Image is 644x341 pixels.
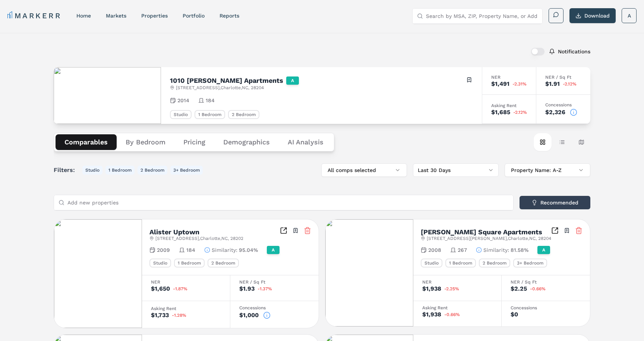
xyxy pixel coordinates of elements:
[483,246,509,254] span: Similarity :
[286,76,299,85] div: A
[149,229,199,235] h2: Alister Uptown
[195,110,225,119] div: 1 Bedroom
[426,9,538,24] input: Search by MSA, ZIP, Property Name, or Address
[174,259,205,268] div: 1 Bedroom
[149,259,171,268] div: Studio
[267,246,280,254] div: A
[176,85,264,91] span: [STREET_ADDRESS] , Charlotte , NC , 28204
[511,280,581,284] div: NER / Sq Ft
[170,77,283,84] h2: 1010 [PERSON_NAME] Apartments
[422,280,492,284] div: NER
[545,81,560,87] div: $1.91
[421,259,442,268] div: Studio
[170,166,203,175] button: 3+ Bedroom
[7,10,61,21] a: MARKERR
[172,313,186,317] span: -1.28%
[458,246,467,254] span: 267
[511,246,528,254] span: 81.58%
[105,166,135,175] button: 1 Bedroom
[421,229,542,235] h2: [PERSON_NAME] Square Apartments
[321,163,407,177] button: All comps selected
[173,287,187,291] span: -1.87%
[444,287,459,291] span: -2.25%
[545,103,581,107] div: Concessions
[279,134,332,150] button: AI Analysis
[82,166,102,175] button: Studio
[537,246,550,254] div: A
[206,97,215,104] span: 184
[214,134,279,150] button: Demographics
[530,287,546,291] span: -0.66%
[151,312,169,318] div: $1,733
[54,166,79,175] span: Filters:
[513,110,527,115] span: -2.12%
[569,8,616,23] button: Download
[505,163,590,177] button: Property Name: A-Z
[174,134,214,150] button: Pricing
[491,75,527,79] div: NER
[67,195,509,210] input: Add new properties
[239,306,310,310] div: Concessions
[422,312,441,317] div: $1,938
[422,306,492,310] div: Asking Rent
[141,13,168,19] a: properties
[157,246,170,254] span: 2009
[511,286,527,292] div: $2.25
[170,110,192,119] div: Studio
[151,306,221,311] div: Asking Rent
[56,134,117,150] button: Comparables
[155,235,243,241] span: [STREET_ADDRESS] , Charlotte , NC , 28202
[551,227,559,234] a: Inspect Comparables
[117,134,174,150] button: By Bedroom
[258,287,272,291] span: -1.37%
[563,82,577,86] span: -2.12%
[422,286,441,292] div: $1,938
[76,13,91,19] a: home
[491,103,527,108] div: Asking Rent
[228,110,259,119] div: 2 Bedroom
[479,259,510,268] div: 2 Bedroom
[204,246,258,254] button: Similarity:95.04%
[445,259,476,268] div: 1 Bedroom
[444,312,460,317] span: -0.66%
[427,235,551,241] span: [STREET_ADDRESS][PERSON_NAME] , Charlotte , NC , 28204
[239,280,310,284] div: NER / Sq Ft
[512,82,527,86] span: -2.31%
[239,312,259,318] div: $1,000
[186,246,195,254] span: 184
[212,246,237,254] span: Similarity :
[183,13,205,19] a: Portfolio
[151,280,221,284] div: NER
[511,312,518,317] div: $0
[491,81,509,87] div: $1,491
[239,286,255,292] div: $1.93
[622,8,637,23] button: A
[628,12,631,19] span: A
[177,97,189,104] span: 2014
[520,196,590,209] button: Recommended
[511,306,581,310] div: Concessions
[428,246,441,254] span: 2008
[558,49,590,54] label: Notifications
[491,109,510,115] div: $1,685
[545,109,565,115] div: $2,326
[476,246,528,254] button: Similarity:81.58%
[545,75,581,79] div: NER / Sq Ft
[513,259,547,268] div: 3+ Bedroom
[106,13,126,19] a: markets
[220,13,239,19] a: reports
[208,259,239,268] div: 2 Bedroom
[151,286,170,292] div: $1,650
[280,227,287,234] a: Inspect Comparables
[239,246,258,254] span: 95.04%
[138,166,167,175] button: 2 Bedroom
